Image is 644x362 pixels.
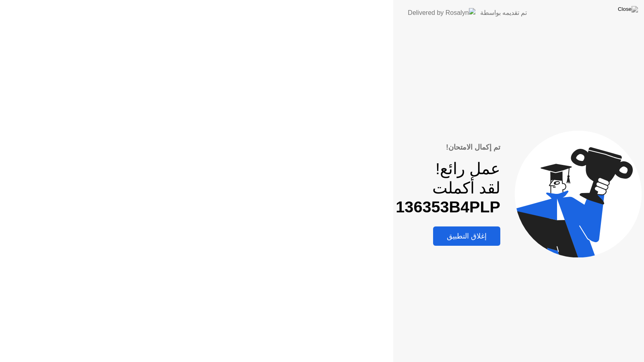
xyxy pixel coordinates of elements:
div: تم تقديمه بواسطة [480,8,527,18]
div: عمل رائع! لقد أكملت [396,159,500,217]
div: تم إكمال الامتحان! [396,142,500,153]
img: Close [618,6,638,12]
img: Delivered by Rosalyn [408,8,475,17]
b: 136353B4PLP [396,198,500,216]
div: إغلاق التطبيق [436,232,498,241]
button: إغلاق التطبيق [433,226,500,246]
